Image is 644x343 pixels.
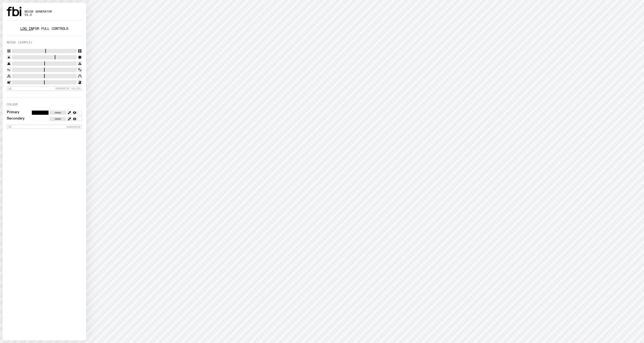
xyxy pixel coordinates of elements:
span: Randomise Values [56,87,81,90]
button: ↕ [78,111,82,121]
span: v1.0 [25,13,52,16]
p: for full controls [7,27,82,30]
label: Primary [7,111,19,115]
label: Secondary [7,117,25,121]
a: Log in [20,26,33,31]
span: Randomise [67,125,81,128]
label: Colour [7,103,18,106]
span: Noise Generator [25,10,52,13]
button: Randomise Values [7,87,82,91]
button: Randomise [7,125,82,129]
label: Noise (Simple) [7,41,32,44]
